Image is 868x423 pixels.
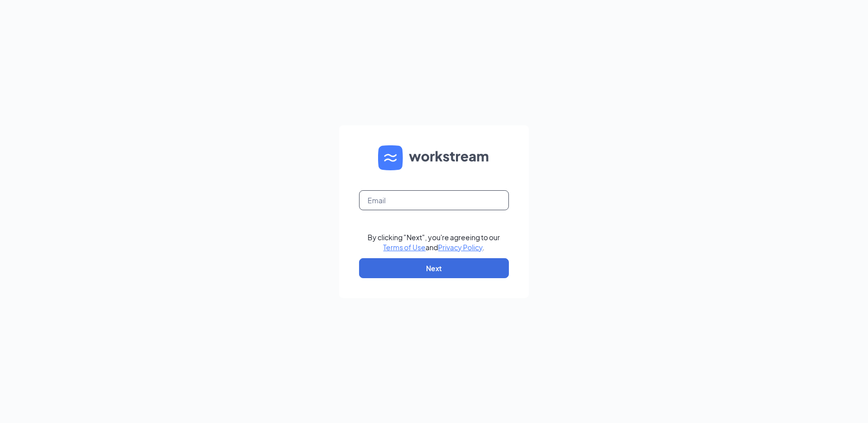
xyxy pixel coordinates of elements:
[359,190,509,210] input: Email
[378,145,490,170] img: WS logo and Workstream text
[384,243,426,252] a: Terms of Use
[359,258,509,278] button: Next
[438,243,483,252] a: Privacy Policy
[368,232,500,252] div: By clicking "Next", you're agreeing to our and .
